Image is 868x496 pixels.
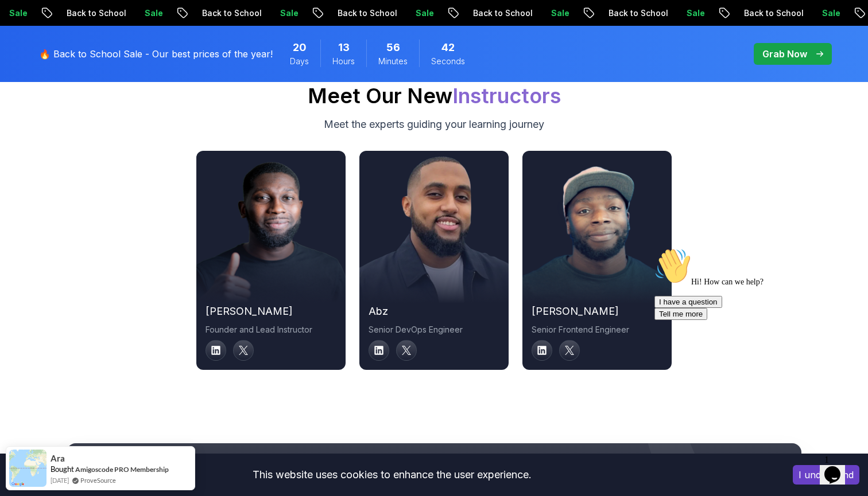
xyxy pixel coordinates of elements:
a: ProveSource [80,475,116,485]
img: :wave: [5,5,41,41]
img: provesource social proof notification image [9,450,46,487]
p: Sale [677,7,714,19]
p: 🔥 Back to School Sale - Our best prices of the year! [39,47,273,61]
span: 56 Minutes [386,40,400,56]
span: 20 Days [293,40,307,56]
span: Instructors [452,83,561,108]
p: Back to School [192,7,270,19]
p: Sale [406,7,443,19]
span: 13 Hours [338,40,350,56]
p: Grab Now [762,47,807,61]
button: I have a question [5,53,72,65]
iframe: chat widget [650,243,857,444]
p: Sale [270,7,307,19]
h2: [PERSON_NAME] [532,303,662,319]
p: Sale [135,7,172,19]
span: 42 Seconds [441,40,455,56]
h2: [PERSON_NAME] [206,303,336,319]
p: Founder and Lead Instructor [206,324,336,335]
h2: abz [369,303,499,319]
span: Seconds [431,56,465,67]
p: Meet the experts guiding your learning journey [324,116,544,132]
span: Ara [51,454,65,463]
span: Bought [51,464,74,474]
p: Senior DevOps Engineer [369,324,499,335]
p: Sale [812,7,849,19]
p: Back to School [57,7,135,19]
span: Minutes [378,56,408,67]
p: Back to School [463,7,541,19]
button: Tell me more [5,65,57,77]
p: Back to School [328,7,406,19]
p: Back to School [599,7,677,19]
div: 👋Hi! How can we help?I have a questionTell me more [5,5,211,77]
img: instructor [196,160,346,303]
button: Accept cookies [793,465,859,485]
p: Senior Frontend Engineer [532,324,662,335]
a: Amigoscode PRO Membership [75,465,169,474]
h2: Meet Our New [308,84,561,107]
span: [DATE] [51,475,69,485]
iframe: chat widget [820,450,857,485]
span: Hi! How can we help? [5,34,114,43]
img: instructor [522,160,672,303]
img: instructor [352,153,516,311]
p: Back to School [734,7,812,19]
p: Sale [541,7,578,19]
div: This website uses cookies to enhance the user experience. [9,462,776,487]
span: Days [290,56,309,67]
span: Hours [332,56,355,67]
